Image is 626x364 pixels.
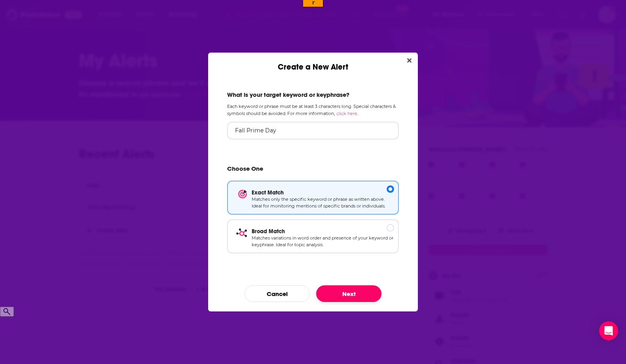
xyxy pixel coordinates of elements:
p: Exact Match [252,189,394,196]
a: Clear [148,8,161,14]
a: View [122,8,135,14]
p: Matches variations in word order and presence of your keyword or keyphrase. Ideal for topic analy... [252,235,394,249]
a: click here [336,111,357,116]
input: Ex: brand name, person, topic [227,122,399,140]
h2: Choose One [227,165,399,176]
img: hlodeiro [19,3,29,13]
button: Cancel [245,285,310,302]
h2: What is your target keyword or keyphrase? [227,91,399,98]
p: Broad Match [252,228,394,235]
button: Next [316,285,381,302]
p: Matches only the specific keyword or phrase as written above. Ideal for monitoring mentions of sp... [252,196,394,210]
input: ASIN, PO, Alias, + more... [42,3,105,13]
p: Each keyword or phrase must be at least 3 characters long. Special characters & symbols should be... [227,103,399,117]
div: Create a New Alert [208,53,418,72]
a: Copy [135,8,148,14]
input: ASIN [122,2,159,8]
div: Open Intercom Messenger [599,321,618,340]
button: Close [404,56,415,66]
